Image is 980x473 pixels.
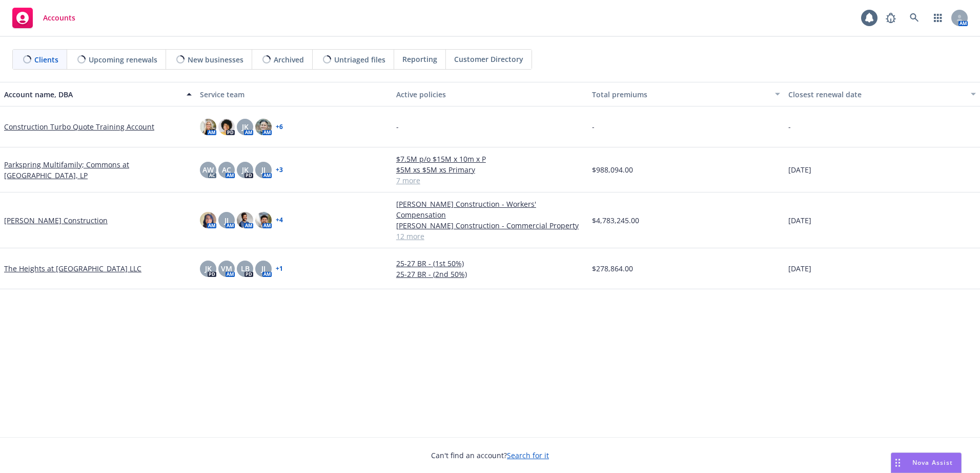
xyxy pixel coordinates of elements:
span: Upcoming renewals [89,54,157,65]
div: Account name, DBA [4,89,180,100]
span: Untriaged files [334,54,385,65]
span: JJ [224,215,229,226]
a: [PERSON_NAME] Construction [4,215,108,226]
div: Service team [200,89,387,100]
span: JK [242,164,249,175]
span: AW [202,164,214,175]
span: JJ [261,164,266,175]
span: Customer Directory [454,54,523,64]
a: Report a Bug [881,8,901,28]
span: JJ [261,263,266,274]
button: Closest renewal date [784,82,980,106]
img: photo [237,212,253,228]
a: Search [904,8,925,28]
a: + 4 [276,217,283,223]
span: $4,783,245.00 [592,215,639,226]
span: [DATE] [788,164,811,175]
span: Accounts [43,14,75,22]
span: VM [221,263,232,274]
span: Can't find an account? [431,450,549,461]
img: photo [255,119,272,135]
div: Closest renewal date [788,89,965,100]
span: - [592,121,595,132]
a: Construction Turbo Quote Training Account [4,121,154,132]
span: [DATE] [788,215,811,226]
div: Active policies [396,89,584,100]
a: Accounts [8,4,79,32]
span: $278,864.00 [592,263,633,274]
a: 25-27 BR - (2nd 50%) [396,269,584,279]
a: 25-27 BR - (1st 50%) [396,258,584,269]
button: Active policies [392,82,588,106]
a: Search for it [507,450,549,460]
button: Total premiums [588,82,784,106]
span: Nova Assist [912,458,953,467]
img: photo [200,119,216,135]
a: Parkspring Multifamily; Commons at [GEOGRAPHIC_DATA], LP [4,159,192,181]
a: $7.5M p/o $15M x 10m x P [396,154,584,164]
span: JK [205,263,212,274]
a: + 6 [276,124,283,130]
span: Archived [274,54,304,65]
a: 7 more [396,175,584,186]
a: + 1 [276,266,283,272]
span: AC [222,164,231,175]
span: Reporting [402,54,437,64]
span: $988,094.00 [592,164,633,175]
img: photo [255,212,272,228]
a: [PERSON_NAME] Construction - Commercial Property [396,220,584,231]
button: Nova Assist [891,453,962,473]
span: New businesses [188,54,243,65]
span: Clients [34,54,58,65]
a: Switch app [928,8,948,28]
a: $5M xs $5M xs Primary [396,164,584,175]
span: LB [241,263,250,274]
a: 12 more [396,231,584,242]
span: - [396,121,399,132]
button: Service team [196,82,392,106]
div: Total premiums [592,89,768,100]
span: - [788,121,791,132]
a: [PERSON_NAME] Construction - Workers' Compensation [396,199,584,220]
div: Drag to move [891,453,904,472]
span: [DATE] [788,263,811,274]
a: The Heights at [GEOGRAPHIC_DATA] LLC [4,263,141,274]
img: photo [200,212,216,228]
img: photo [218,119,235,135]
span: JK [242,121,249,132]
a: + 3 [276,167,283,173]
